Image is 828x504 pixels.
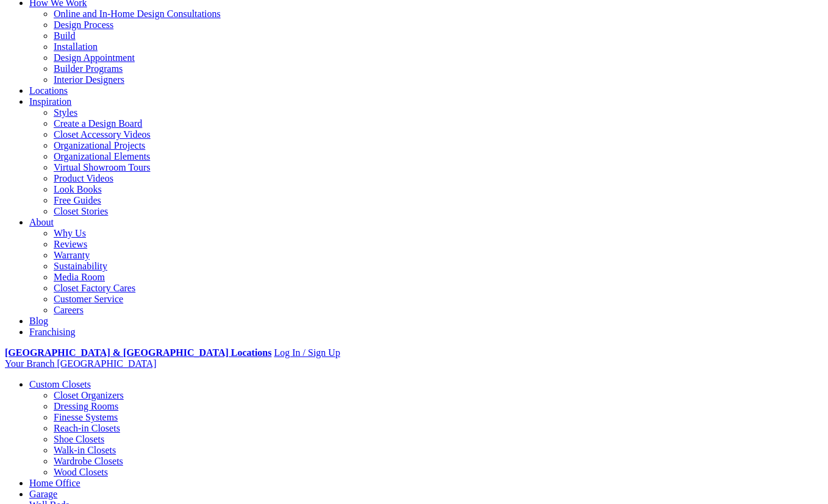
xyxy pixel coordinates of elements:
a: Locations [29,85,68,96]
a: Online and In-Home Design Consultations [54,9,221,19]
a: Build [54,30,76,41]
a: Design Appointment [54,52,135,63]
a: Log In / Sign Up [274,347,340,358]
a: Careers [54,305,84,315]
a: Product Videos [54,173,113,183]
a: Styles [54,107,77,118]
a: About [29,217,54,227]
a: Warranty [54,250,90,260]
a: Organizational Projects [54,140,145,151]
a: Installation [54,41,98,52]
a: Garage [29,489,57,499]
a: Dressing Rooms [54,401,118,411]
span: Your Branch [5,358,54,369]
a: Closet Factory Cares [54,283,135,293]
a: Home Office [29,478,80,488]
a: Walk-in Closets [54,445,116,455]
a: Closet Organizers [54,390,124,400]
a: Inspiration [29,96,71,107]
a: Media Room [54,272,105,282]
a: Franchising [29,327,76,337]
a: Free Guides [54,195,101,205]
a: Design Process [54,20,113,30]
a: Reach-in Closets [54,423,120,433]
a: Customer Service [54,294,123,304]
a: Wardrobe Closets [54,456,123,466]
a: Organizational Elements [54,151,150,161]
a: Closet Accessory Videos [54,129,151,140]
a: Closet Stories [54,206,108,216]
a: Custom Closets [29,379,91,389]
a: Sustainability [54,261,107,271]
a: Shoe Closets [54,434,104,444]
a: Virtual Showroom Tours [54,162,151,172]
a: Reviews [54,239,87,249]
a: Wood Closets [54,467,108,477]
a: Interior Designers [54,74,124,85]
a: Why Us [54,228,86,238]
a: Your Branch [GEOGRAPHIC_DATA] [5,358,157,369]
a: Finesse Systems [54,412,118,422]
a: [GEOGRAPHIC_DATA] & [GEOGRAPHIC_DATA] Locations [5,347,271,358]
a: Builder Programs [54,63,123,74]
span: [GEOGRAPHIC_DATA] [57,358,156,369]
a: Look Books [54,184,102,194]
a: Blog [29,316,48,326]
a: Create a Design Board [54,118,142,129]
